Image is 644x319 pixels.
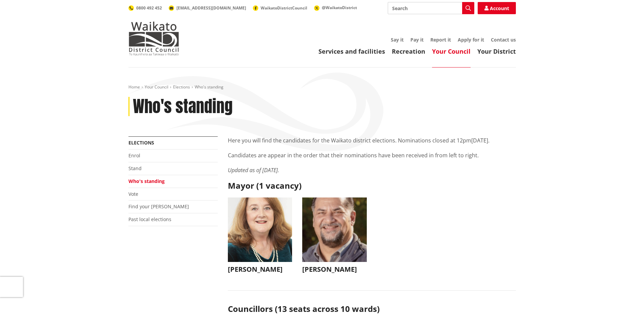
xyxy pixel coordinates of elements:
[314,5,357,10] a: @WaikatoDistrict
[145,84,168,90] a: Your Council
[128,203,189,210] a: Find your [PERSON_NAME]
[128,84,140,90] a: Home
[195,84,223,90] span: Who's standing
[228,136,516,144] p: Here you will find the candidates for the Waikato district elections. Nominations closed at 12pm[...
[128,178,165,184] a: Who's standing
[228,180,302,191] strong: Mayor (1 vacancy)
[128,152,140,159] a: Enrol
[128,191,138,197] a: Vote
[228,151,516,159] p: Candidates are appear in the order that their nominations have been received in from left to right.
[228,303,380,314] strong: Councillors (13 seats across 10 wards)
[261,5,307,11] span: WaikatoDistrictCouncil
[432,47,471,55] a: Your Council
[388,2,474,14] input: Search input
[458,36,484,43] a: Apply for it
[128,84,516,90] nav: breadcrumb
[253,5,307,11] a: WaikatoDistrictCouncil
[322,5,357,10] span: @WaikatoDistrict
[128,139,154,146] a: Elections
[478,2,516,14] a: Account
[302,197,367,262] img: WO-M__BECH_A__EWN4j
[176,5,246,11] span: [EMAIL_ADDRESS][DOMAIN_NAME]
[228,265,292,273] h3: [PERSON_NAME]
[392,47,425,55] a: Recreation
[173,84,190,90] a: Elections
[136,5,162,11] span: 0800 492 452
[430,36,451,43] a: Report it
[128,22,179,55] img: Waikato District Council - Te Kaunihera aa Takiwaa o Waikato
[228,197,292,277] button: [PERSON_NAME]
[302,265,367,273] h3: [PERSON_NAME]
[477,47,516,55] a: Your District
[228,166,279,174] em: Updated as of [DATE].
[133,97,233,116] h1: Who's standing
[302,197,367,277] button: [PERSON_NAME]
[128,5,162,11] a: 0800 492 452
[128,165,142,171] a: Stand
[491,36,516,43] a: Contact us
[391,36,404,43] a: Say it
[410,36,424,43] a: Pay it
[318,47,385,55] a: Services and facilities
[228,197,292,262] img: WO-M__CHURCH_J__UwGuY
[128,216,171,222] a: Past local elections
[169,5,246,11] a: [EMAIL_ADDRESS][DOMAIN_NAME]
